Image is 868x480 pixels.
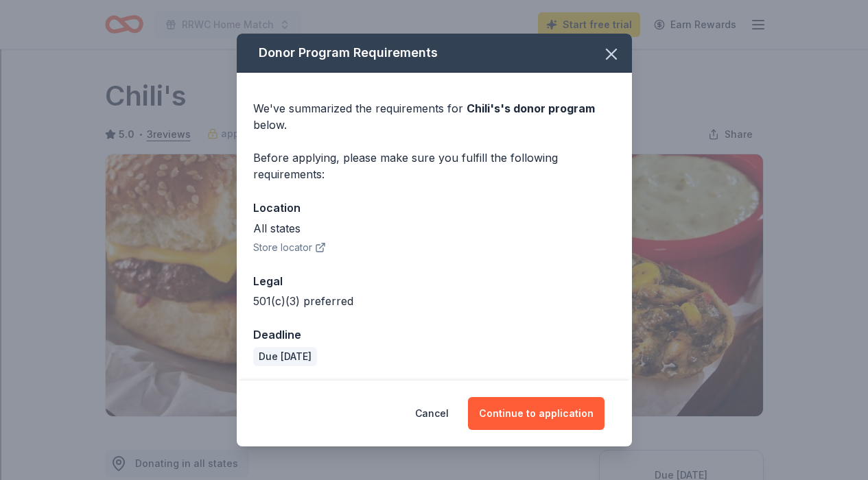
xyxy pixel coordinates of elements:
div: Due [DATE] [253,347,317,366]
div: Deadline [253,326,615,344]
div: 501(c)(3) preferred [253,293,615,309]
button: Continue to application [468,397,605,430]
span: Chili's 's donor program [467,101,595,115]
button: Cancel [415,397,449,430]
div: Before applying, please make sure you fulfill the following requirements: [253,149,615,182]
div: Donor Program Requirements [237,34,632,73]
div: Legal [253,272,615,290]
div: Location [253,199,615,217]
button: Store locator [253,239,326,256]
div: All states [253,220,615,237]
div: We've summarized the requirements for below. [253,100,615,133]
